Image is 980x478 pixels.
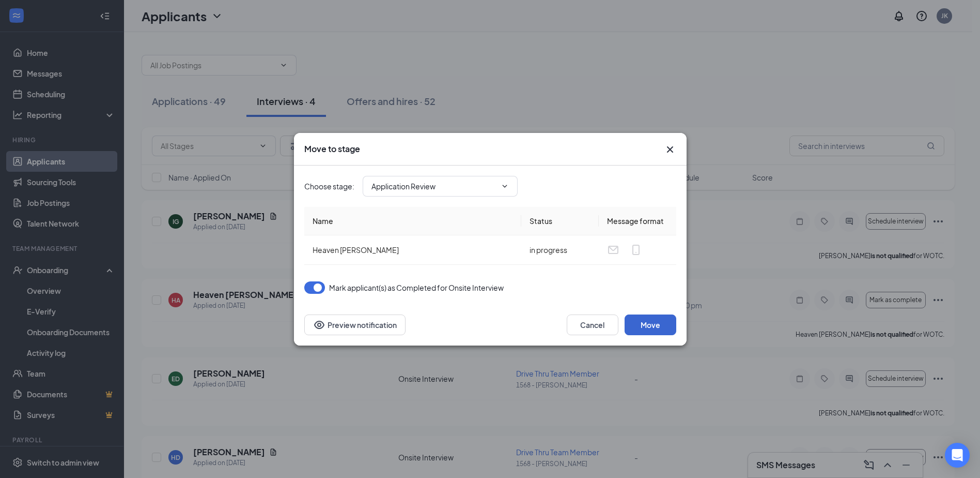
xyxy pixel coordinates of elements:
div: Open Intercom Messenger [945,443,970,468]
svg: Eye [313,319,325,331]
svg: Email [607,244,619,256]
button: Preview notificationEye [304,315,406,335]
svg: ChevronDown [501,182,509,190]
span: Heaven [PERSON_NAME] [313,245,399,255]
span: Mark applicant(s) as Completed for Onsite Interview [329,281,504,294]
svg: Cross [664,143,676,156]
th: Status [521,207,599,235]
td: in progress [521,235,599,265]
th: Message format [599,207,676,235]
button: Cancel [567,315,618,335]
button: Close [664,143,676,156]
h3: Move to stage [304,143,360,155]
span: Choose stage : [304,181,354,192]
button: Move [625,315,676,335]
svg: MobileSms [630,244,642,256]
th: Name [304,207,521,235]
